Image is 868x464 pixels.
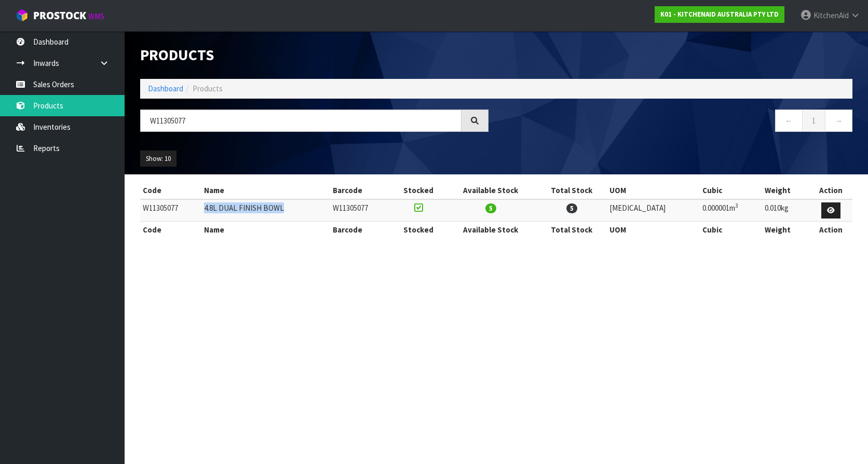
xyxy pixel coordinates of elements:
[809,182,852,199] th: Action
[607,222,700,238] th: UOM
[762,199,809,222] td: 0.010kg
[392,182,445,199] th: Stocked
[148,84,183,93] a: Dashboard
[330,182,391,199] th: Barcode
[813,10,849,20] span: KitchenAid
[802,110,825,132] a: 1
[140,110,462,132] input: Search products
[140,47,489,63] h1: Products
[700,182,762,199] th: Cubic
[735,202,738,209] sup: 3
[660,10,779,19] strong: K01 - KITCHENAID AUSTRALIA PTY LTD
[809,222,852,238] th: Action
[330,199,391,222] td: W11305077
[16,9,29,22] img: cube-alt.png
[607,182,700,199] th: UOM
[700,199,762,222] td: 0.000001m
[140,199,201,222] td: W11305077
[504,110,852,135] nav: Page navigation
[775,110,803,132] a: ←
[201,199,330,222] td: 4.8L DUAL FINISH BOWL
[536,222,607,238] th: Total Stock
[88,11,104,21] small: WMS
[140,222,201,238] th: Code
[445,182,537,199] th: Available Stock
[762,182,809,199] th: Weight
[33,9,86,22] span: ProStock
[201,222,330,238] th: Name
[201,182,330,199] th: Name
[566,203,577,213] span: 5
[330,222,391,238] th: Barcode
[392,222,445,238] th: Stocked
[536,182,607,199] th: Total Stock
[700,222,762,238] th: Cubic
[445,222,537,238] th: Available Stock
[140,151,177,167] button: Show: 10
[762,222,809,238] th: Weight
[825,110,852,132] a: →
[485,203,496,213] span: 5
[193,84,223,93] span: Products
[607,199,700,222] td: [MEDICAL_DATA]
[140,182,201,199] th: Code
